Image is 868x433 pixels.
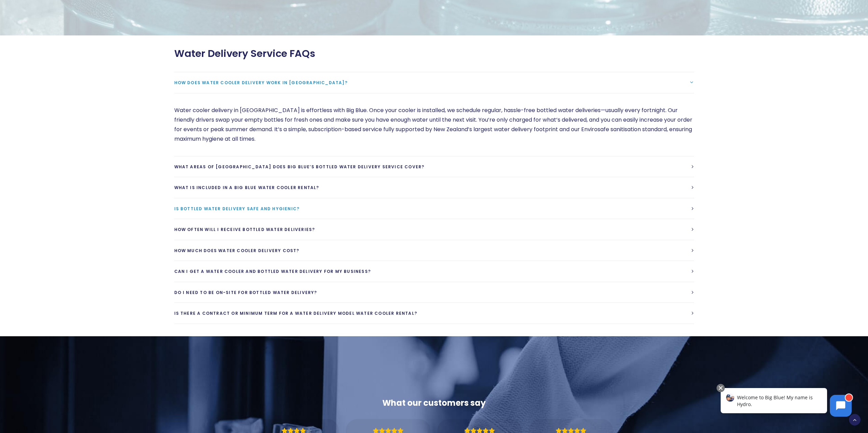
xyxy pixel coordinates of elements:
[174,72,694,93] a: How does water cooler delivery work in [GEOGRAPHIC_DATA]?
[174,106,694,144] p: Water cooler delivery in [GEOGRAPHIC_DATA] is effortless with Big Blue. Once your cooler is insta...
[174,198,694,219] a: Is bottled water delivery safe and hygienic?
[174,48,315,60] span: Water Delivery Service FAQs
[174,80,348,86] span: How does water cooler delivery work in [GEOGRAPHIC_DATA]?
[174,268,371,274] span: Can I get a water cooler and bottled water delivery for my business?
[174,185,319,190] span: What is included in a Big Blue Water cooler rental?
[713,383,858,423] iframe: Chatbot
[254,398,613,408] div: What our customers say
[174,219,694,240] a: How often will I receive bottled water deliveries?
[174,227,315,232] span: How often will I receive bottled water deliveries?
[174,164,425,170] span: What areas of [GEOGRAPHIC_DATA] does Big Blue’s bottled water delivery service cover?
[174,290,317,295] span: Do I need to be on-site for bottled water delivery?
[174,156,694,177] a: What areas of [GEOGRAPHIC_DATA] does Big Blue’s bottled water delivery service cover?
[174,248,299,253] span: How much does water cooler delivery cost?
[174,177,694,198] a: What is included in a Big Blue Water cooler rental?
[174,206,300,212] span: Is bottled water delivery safe and hygienic?
[174,240,694,261] a: How much does water cooler delivery cost?
[823,388,858,423] iframe: Chatbot
[174,282,694,303] a: Do I need to be on-site for bottled water delivery?
[174,261,694,282] a: Can I get a water cooler and bottled water delivery for my business?
[174,310,417,316] span: Is there a contract or minimum term for a water delivery model water cooler rental?
[174,303,694,324] a: Is there a contract or minimum term for a water delivery model water cooler rental?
